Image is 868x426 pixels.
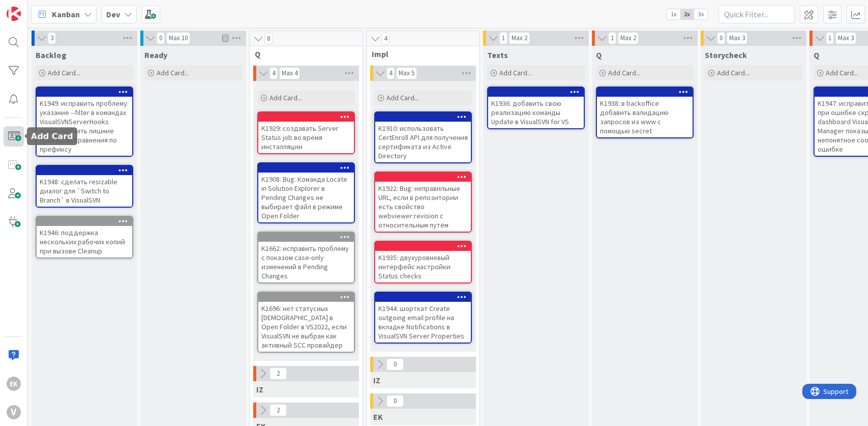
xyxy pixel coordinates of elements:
a: K1949: исправить проблему: указание --filter в командах VisualSVNServerHooks может матчить лишние... [36,87,133,157]
span: 1 [826,32,834,44]
div: V [7,405,21,419]
span: 2x [680,9,694,19]
div: K1922: Bug: неправильные URL, если в репозитории есть свойство webviewer:revision с относительным... [375,182,471,232]
span: EK [373,412,383,422]
div: K1662: исправить проблему с показом case-only изменений в Pending Changes [258,242,354,282]
span: Ready [144,50,167,60]
div: Max 4 [282,71,297,76]
span: IZ [256,384,263,394]
span: Add Card... [717,68,750,77]
div: EK [7,377,21,391]
div: K1948: сделать resizable диалог для `Switch to Branch` в VisualSVN [37,175,132,207]
div: K1935: двухуровневый интерфейс настройки Status checks [375,251,471,282]
span: Q [255,49,350,59]
span: Add Card... [608,68,641,77]
div: K1696: нет статусных [DEMOGRAPHIC_DATA] в Open Folder в VS2022, если VisualSVN не выбран как акти... [258,293,354,352]
span: Add Card... [270,93,302,102]
div: K1946: поддержка нескольких рабочих копий при вызове Cleanup [37,217,132,258]
a: K1936: добавить свою реализацию команды Update в VisualSVN for VS [487,87,585,129]
div: K1910: использовать CertEnroll API для получения сертификата из Active Directory [375,122,471,162]
div: K1662: исправить проблему с показом case-only изменений в Pending Changes [258,233,354,282]
span: Texts [487,50,508,60]
a: K1944: шорткат Create outgoing email profile на вкладке Notifications в VisualSVN Server Properties [374,292,472,344]
div: K1949: исправить проблему: указание --filter в командах VisualSVNServerHooks может матчить лишние... [37,97,132,156]
div: K1908: Bug: Команда Locate in Solution Explorer в Pending Changes не выбирает файл в режиме Open ... [258,163,354,222]
span: Add Card... [826,68,858,77]
a: K1696: нет статусных [DEMOGRAPHIC_DATA] в Open Folder в VS2022, если VisualSVN не выбран как акти... [257,292,355,353]
a: K1908: Bug: Команда Locate in Solution Explorer в Pending Changes не выбирает файл в режиме Open ... [257,162,355,223]
h5: Add Card [31,131,73,141]
input: Quick Filter... [719,5,795,23]
b: Dev [106,9,120,19]
span: 2 [270,404,287,416]
span: Impl [372,49,467,59]
span: Q [814,50,819,60]
div: K1929: создавать Server Status job во время инсталляции [258,112,354,153]
span: 0 [386,395,404,407]
span: 1x [667,9,680,19]
span: Add Card... [499,68,532,77]
a: K1938: в backoffice добавить валидацию запросов из www с помощью secret [596,87,694,138]
span: Q [596,50,602,60]
div: K1929: создавать Server Status job во время инсталляции [258,122,354,153]
div: K1936: добавить свою реализацию команды Update в VisualSVN for VS [488,88,584,128]
span: 4 [381,33,390,45]
span: 1 [499,32,507,44]
div: Max 3 [838,36,854,41]
span: IZ [373,375,380,385]
span: 3x [694,9,708,19]
span: Add Card... [157,68,189,77]
a: K1662: исправить проблему с показом case-only изменений в Pending Changes [257,232,355,283]
a: K1910: использовать CertEnroll API для получения сертификата из Active Directory [374,111,472,163]
img: Visit kanbanzone.com [7,7,21,21]
span: Backlog [36,50,67,60]
span: 8 [264,33,273,45]
div: K1696: нет статусных [DEMOGRAPHIC_DATA] в Open Folder в VS2022, если VisualSVN не выбран как акти... [258,302,354,352]
div: Max 5 [399,71,414,76]
span: Support [21,2,46,14]
span: 2 [270,367,287,380]
span: 4 [270,67,278,79]
a: K1935: двухуровневый интерфейс настройки Status checks [374,241,472,283]
span: 3 [48,32,56,44]
div: Max 2 [512,36,527,41]
span: Storycheck [705,50,747,60]
span: 0 [717,32,725,44]
div: K1946: поддержка нескольких рабочих копий при вызове Cleanup [37,226,132,258]
span: 0 [157,32,165,44]
a: K1922: Bug: неправильные URL, если в репозитории есть свойство webviewer:revision с относительным... [374,172,472,233]
div: K1910: использовать CertEnroll API для получения сертификата из Active Directory [375,112,471,162]
div: K1938: в backoffice добавить валидацию запросов из www с помощью secret [597,97,693,137]
span: 4 [386,67,395,79]
div: Max 2 [620,36,636,41]
div: K1936: добавить свою реализацию команды Update в VisualSVN for VS [488,97,584,128]
div: K1944: шорткат Create outgoing email profile на вкладке Notifications в VisualSVN Server Properties [375,302,471,343]
div: K1948: сделать resizable диалог для `Switch to Branch` в VisualSVN [37,166,132,207]
a: K1929: создавать Server Status job во время инсталляции [257,111,355,154]
span: 0 [386,358,404,371]
div: K1938: в backoffice добавить валидацию запросов из www с помощью secret [597,88,693,137]
a: K1946: поддержка нескольких рабочих копий при вызове Cleanup [36,216,133,259]
span: Add Card... [48,68,80,77]
div: K1908: Bug: Команда Locate in Solution Explorer в Pending Changes не выбирает файл в режиме Open ... [258,173,354,222]
div: Max 3 [729,36,745,41]
span: 1 [608,32,616,44]
div: K1922: Bug: неправильные URL, если в репозитории есть свойство webviewer:revision с относительным... [375,173,471,232]
div: K1944: шорткат Create outgoing email profile на вкладке Notifications в VisualSVN Server Properties [375,293,471,343]
span: Kanban [52,8,80,20]
span: Add Card... [386,93,419,102]
div: K1935: двухуровневый интерфейс настройки Status checks [375,242,471,282]
div: Max 10 [169,36,188,41]
a: K1948: сделать resizable диалог для `Switch to Branch` в VisualSVN [36,165,133,208]
div: K1949: исправить проблему: указание --filter в командах VisualSVNServerHooks может матчить лишние... [37,88,132,156]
